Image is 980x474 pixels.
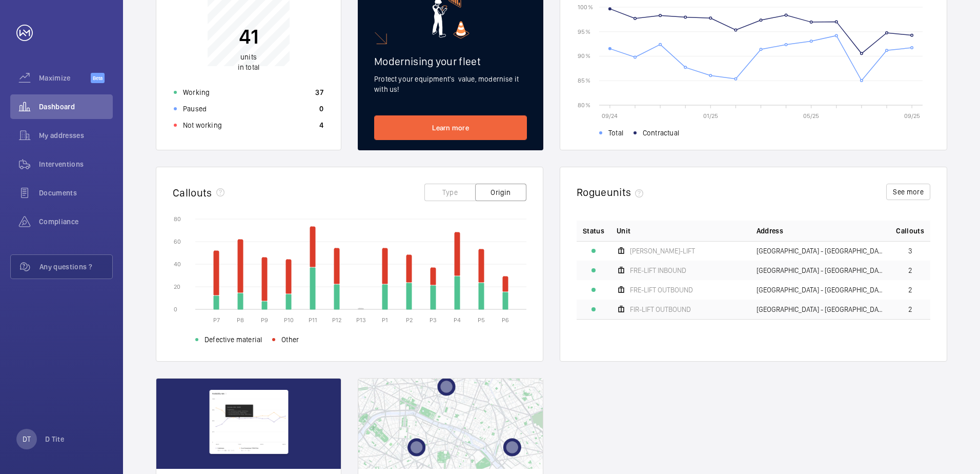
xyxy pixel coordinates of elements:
span: Unit [617,226,630,236]
span: Beta [91,73,105,83]
span: [GEOGRAPHIC_DATA] - [GEOGRAPHIC_DATA], [757,306,884,313]
span: Maximize [39,73,91,83]
p: 41 [238,24,259,49]
a: Learn more [374,115,527,140]
span: My addresses [39,130,113,141]
button: Origin [475,184,526,201]
p: 0 [319,104,323,114]
text: 85 % [578,77,590,84]
span: [PERSON_NAME]-LIFT [630,247,695,254]
text: P12 [332,317,341,324]
text: 90 % [578,52,590,60]
h2: Callouts [173,186,212,199]
span: Contractual [643,128,679,138]
text: P4 [454,317,461,324]
span: FRE-LIFT INBOUND [630,267,686,274]
text: P2 [406,317,413,324]
span: Interventions [39,159,113,169]
span: Total [608,128,623,138]
text: P7 [213,317,220,324]
p: Not working [183,120,222,130]
span: Dashboard [39,102,113,112]
p: Protect your equipment's value, modernise it with us! [374,74,527,94]
p: Paused [183,104,207,114]
h2: Rogue [577,186,647,199]
p: DT [23,434,31,444]
text: 95 % [578,28,590,35]
span: [GEOGRAPHIC_DATA] - [GEOGRAPHIC_DATA], [757,286,884,293]
text: P11 [309,317,317,324]
span: units [240,53,257,61]
text: P8 [237,317,244,324]
p: 37 [315,87,323,97]
span: units [607,186,648,199]
span: 2 [908,267,912,274]
span: 2 [908,286,912,293]
text: 05/25 [803,112,819,120]
span: Address [757,226,783,236]
span: Compliance [39,216,113,227]
p: Working [183,87,210,97]
button: See more [886,184,930,200]
text: 80 [174,215,181,223]
span: FRE-LIFT OUTBOUND [630,286,693,293]
text: P6 [502,317,509,324]
text: 01/25 [703,112,718,120]
p: Status [583,226,604,236]
text: 80 % [578,101,590,108]
p: in total [238,52,259,72]
text: P10 [284,317,294,324]
button: Type [424,184,476,201]
text: 100 % [578,3,593,10]
span: [GEOGRAPHIC_DATA] - [GEOGRAPHIC_DATA], [757,247,884,254]
p: 4 [319,120,323,130]
text: P3 [430,317,437,324]
span: Other [281,334,299,345]
text: 09/25 [904,112,920,120]
p: D Tite [45,434,64,444]
text: P13 [356,317,366,324]
span: FIR-LIFT OUTBOUND [630,306,691,313]
span: [GEOGRAPHIC_DATA] - [GEOGRAPHIC_DATA], [757,267,884,274]
span: Callouts [896,226,924,236]
text: 60 [174,238,181,245]
span: Documents [39,188,113,198]
text: 09/24 [602,112,618,120]
text: 0 [174,306,177,313]
span: 2 [908,306,912,313]
span: Any questions ? [39,262,112,272]
text: 20 [174,283,180,290]
text: P9 [261,317,268,324]
text: P1 [382,317,388,324]
text: 40 [174,261,181,268]
span: Defective material [205,334,262,345]
span: 3 [908,247,912,254]
h2: Modernising your fleet [374,55,527,68]
text: P5 [478,317,485,324]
